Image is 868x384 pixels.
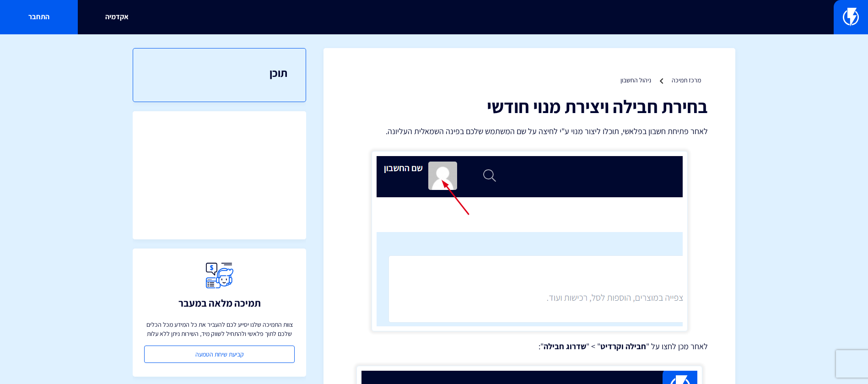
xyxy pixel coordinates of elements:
[228,7,640,28] input: חיפוש מהיר...
[351,96,708,116] h1: בחירת חבילה ויצירת מנוי חודשי
[351,125,708,137] p: לאחר פתיחת חשבון בפלאשי, תוכלו ליצור מנוי ע"י לחיצה על שם המשתמש שלכם בפינה השמאלית העליונה.
[178,297,261,308] h3: תמיכה מלאה במעבר
[544,341,586,352] strong: שדרוג חבילה
[144,346,295,363] a: קביעת שיחת הטמעה
[672,76,701,84] a: מרכז תמיכה
[600,341,646,352] strong: חבילה וקרדיט
[151,67,287,79] h3: תוכן
[144,320,295,338] p: צוות התמיכה שלנו יסייע לכם להעביר את כל המידע מכל הכלים שלכם לתוך פלאשי ולהתחיל לשווק מיד, השירות...
[620,76,651,84] a: ניהול החשבון
[351,341,708,352] p: לאחר מכן לחצו על " " > " ":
